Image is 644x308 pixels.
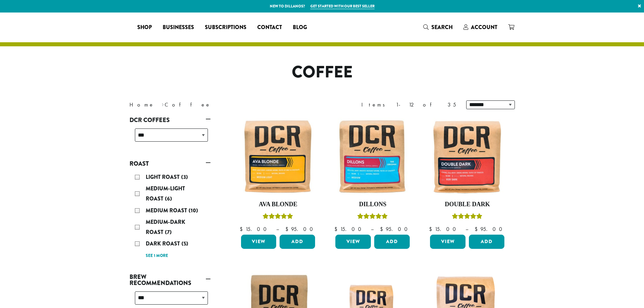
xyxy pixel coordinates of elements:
h4: Ava Blonde [239,201,317,208]
bdi: 95.00 [285,226,316,233]
a: Shop [132,22,157,33]
button: Add [280,235,315,249]
span: (7) [165,228,172,236]
span: Medium-Dark Roast [146,218,185,236]
a: See 1 more [146,253,168,259]
span: Subscriptions [205,23,246,32]
span: $ [240,226,245,233]
span: Medium-Light Roast [146,185,185,203]
span: Medium Roast [146,207,189,214]
span: Search [431,23,453,31]
h1: Coffee [124,63,520,82]
span: $ [429,226,435,233]
span: – [371,226,374,233]
a: Roast [129,158,211,169]
span: – [466,226,468,233]
a: DCR Coffees [129,114,211,126]
img: Dillons-12oz-300x300.jpg [334,118,411,195]
bdi: 15.00 [429,226,459,233]
span: (10) [189,207,198,214]
div: Rated 4.50 out of 5 [452,212,482,222]
span: Blog [293,23,307,32]
img: Double-Dark-12oz-300x300.jpg [428,118,506,195]
img: Ava-Blonde-12oz-1-300x300.jpg [239,118,317,195]
span: Shop [137,23,152,32]
a: View [241,235,277,249]
a: Brew Recommendations [129,271,211,289]
span: Contact [257,23,282,32]
span: $ [285,226,291,233]
a: View [335,235,371,249]
a: View [430,235,466,249]
a: Double DarkRated 4.50 out of 5 [428,118,506,232]
button: Add [469,235,504,249]
a: DillonsRated 5.00 out of 5 [334,118,411,232]
h4: Dillons [334,201,411,208]
span: › [162,98,164,109]
button: Add [374,235,410,249]
span: (6) [165,195,172,203]
span: Light Roast [146,173,181,181]
span: Account [471,23,497,31]
span: (3) [181,173,188,181]
div: DCR Coffees [129,126,211,150]
span: Dark Roast [146,240,182,247]
a: Home [129,101,154,108]
span: $ [475,226,480,233]
span: Businesses [163,23,194,32]
span: $ [334,226,340,233]
bdi: 15.00 [334,226,364,233]
a: Search [418,22,458,33]
span: $ [380,226,386,233]
div: Rated 5.00 out of 5 [263,212,293,222]
div: Rated 5.00 out of 5 [357,212,388,222]
h4: Double Dark [428,201,506,208]
div: Roast [129,169,211,263]
nav: Breadcrumb [129,101,312,109]
bdi: 15.00 [240,226,270,233]
a: Get started with our best seller [310,3,375,9]
a: Ava BlondeRated 5.00 out of 5 [239,118,317,232]
bdi: 95.00 [380,226,411,233]
span: – [276,226,279,233]
bdi: 95.00 [475,226,505,233]
span: (5) [182,240,188,247]
div: Items 1-12 of 35 [361,101,456,109]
